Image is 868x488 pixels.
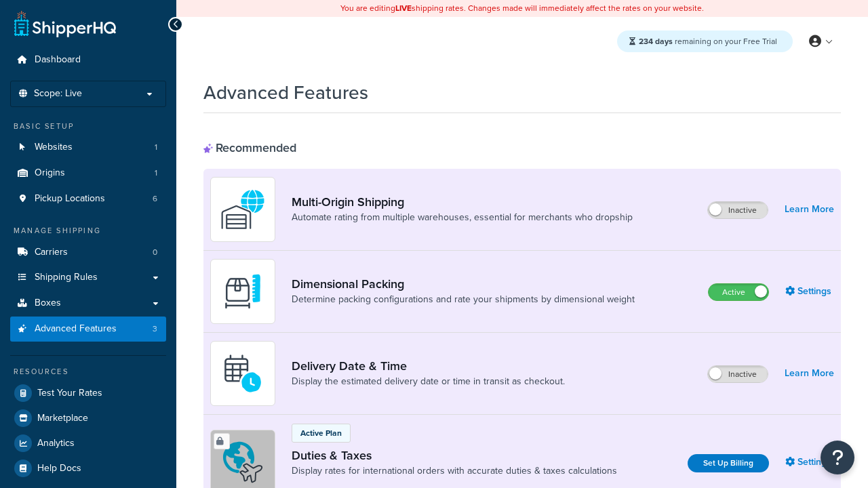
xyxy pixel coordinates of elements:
strong: 234 days [639,35,673,47]
span: Carriers [35,247,68,258]
label: Inactive [708,202,768,218]
a: Boxes [10,291,166,316]
a: Settings [785,282,834,301]
a: Help Docs [10,456,166,481]
li: Carriers [10,240,166,265]
a: Display rates for international orders with accurate duties & taxes calculations [292,464,617,478]
div: Basic Setup [10,121,166,132]
a: Settings [785,453,834,472]
li: Origins [10,161,166,186]
a: Display the estimated delivery date or time in transit as checkout. [292,375,565,388]
a: Websites1 [10,135,166,160]
label: Active [709,284,768,300]
button: Open Resource Center [821,441,854,474]
span: Test Your Rates [37,388,102,399]
span: 1 [155,142,157,153]
a: Origins1 [10,161,166,186]
a: Marketplace [10,406,166,430]
span: 6 [153,193,157,205]
img: WatD5o0RtDAAAAAElFTkSuQmCC [219,186,267,233]
a: Shipping Rules [10,265,166,290]
span: Help Docs [37,463,81,474]
span: Origins [35,167,65,179]
a: Analytics [10,431,166,455]
span: Scope: Live [34,88,82,100]
a: Determine packing configurations and rate your shipments by dimensional weight [292,293,635,306]
b: LIVE [395,2,412,14]
a: Learn More [785,200,834,219]
span: 1 [155,167,157,179]
span: Shipping Rules [35,272,98,283]
div: Recommended [203,140,296,155]
li: Advanced Features [10,317,166,342]
a: Delivery Date & Time [292,359,565,373]
span: Marketplace [37,413,88,424]
a: Dimensional Packing [292,277,635,291]
img: DTVBYsAAAAAASUVORK5CYII= [219,268,267,315]
a: Multi-Origin Shipping [292,195,633,209]
span: Websites [35,142,73,153]
a: Duties & Taxes [292,448,617,463]
span: 0 [153,247,157,258]
h1: Advanced Features [203,79,368,106]
div: Manage Shipping [10,225,166,237]
a: Pickup Locations6 [10,186,166,211]
img: gfkeb5ejjkALwAAAABJRU5ErkJggg== [219,350,267,397]
li: Websites [10,135,166,160]
span: Boxes [35,298,61,309]
a: Test Your Rates [10,381,166,405]
span: Advanced Features [35,323,117,335]
a: Automate rating from multiple warehouses, essential for merchants who dropship [292,211,633,224]
div: Resources [10,366,166,378]
span: Pickup Locations [35,193,105,205]
span: 3 [153,323,157,335]
a: Learn More [785,364,834,383]
a: Dashboard [10,47,166,73]
p: Active Plan [300,427,342,439]
a: Carriers0 [10,240,166,265]
li: Pickup Locations [10,186,166,211]
span: remaining on your Free Trial [639,35,777,47]
span: Dashboard [35,54,81,66]
a: Set Up Billing [688,454,769,472]
label: Inactive [708,366,768,382]
a: Advanced Features3 [10,317,166,342]
span: Analytics [37,438,75,449]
